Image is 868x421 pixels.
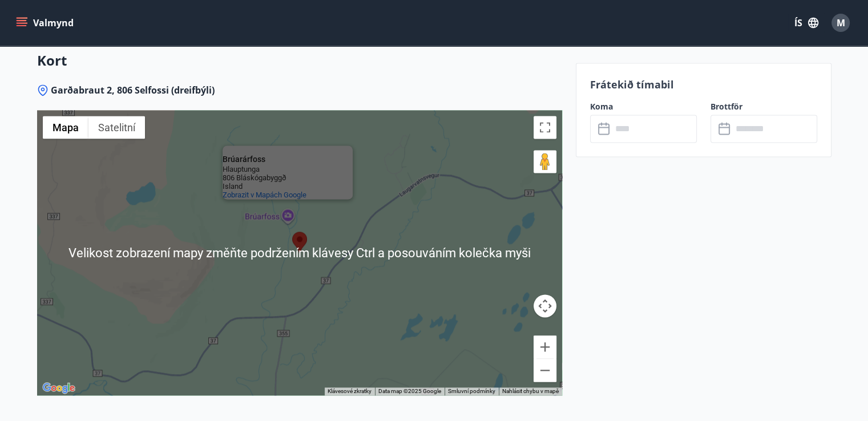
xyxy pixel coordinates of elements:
[837,17,845,29] span: M
[448,388,495,394] a: Smluvní podmínky (otevře se na nové kartě)
[827,9,854,37] button: M
[534,150,556,173] button: Přetažením panáčka na mapu otevřete Street View
[223,173,325,182] div: 806 Bláskógabyggð
[223,165,325,173] div: Hlauptunga
[223,145,353,199] div: Brúarárfoss
[14,13,78,33] button: menu
[223,155,325,164] div: Brúarárfoss
[223,191,306,199] a: Zobrazit v Mapách Google
[40,380,78,395] img: Google
[88,116,145,139] button: Zobrazit satelitní snímky
[534,294,556,317] button: Ovládání kamery na mapě
[40,380,78,395] a: Otevřít tuto oblast v Mapách Google (otevře nové okno)
[378,388,441,394] span: Data map ©2025 Google
[51,84,215,96] span: Garðabraut 2, 806 Selfossi (dreifbýli)
[788,13,825,33] button: ÍS
[590,77,817,92] p: Frátekið tímabil
[534,359,556,382] button: Oddálit
[590,101,697,112] label: Koma
[502,388,559,394] a: Nahlásit chybu v mapě
[37,51,562,70] h3: Kort
[328,387,372,395] button: Klávesové zkratky
[534,116,556,139] button: Přepnout zobrazení na celou obrazovku
[43,116,88,139] button: Zobrazit mapu s ulicemi
[710,101,817,112] label: Brottför
[534,335,556,358] button: Přiblížit
[223,182,325,191] div: Island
